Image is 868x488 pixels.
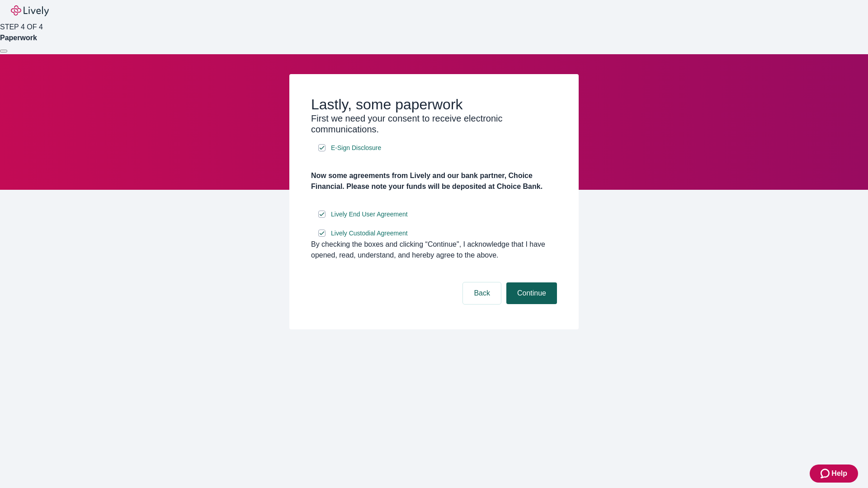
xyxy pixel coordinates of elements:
a: e-sign disclosure document [329,228,410,239]
h2: Lastly, some paperwork [311,96,557,113]
span: Lively Custodial Agreement [331,229,408,238]
img: Lively [11,5,49,16]
button: Back [463,282,501,304]
button: Zendesk support iconHelp [810,465,858,483]
h3: First we need your consent to receive electronic communications. [311,113,557,135]
svg: Zendesk support icon [821,468,831,479]
h4: Now some agreements from Lively and our bank partner, Choice Financial. Please note your funds wi... [311,170,557,192]
span: Lively End User Agreement [331,210,408,219]
a: e-sign disclosure document [329,142,383,154]
a: e-sign disclosure document [329,209,410,220]
div: By checking the boxes and clicking “Continue", I acknowledge that I have opened, read, understand... [311,239,557,261]
button: Continue [506,282,557,304]
span: Help [831,468,847,479]
span: E-Sign Disclosure [331,143,381,153]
